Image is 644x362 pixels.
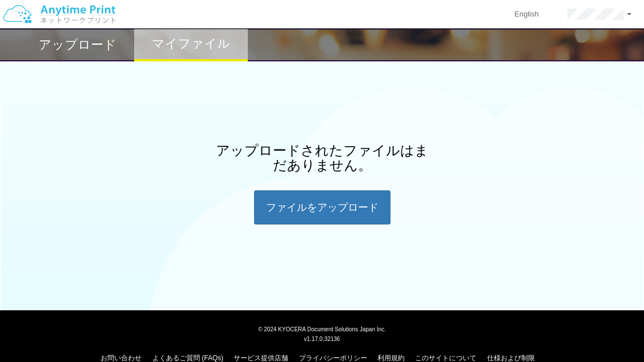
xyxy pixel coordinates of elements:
[415,354,476,362] a: このサイトについて
[234,354,288,362] a: サービス提供店舗
[254,190,390,224] div: ファイルを​​アップロード
[299,354,367,362] a: プライバシーポリシー
[152,37,230,51] h2: マイファイル
[258,325,386,332] span: © 2024 KYOCERA Document Solutions Japan Inc.
[487,354,535,362] a: 仕様および制限
[39,38,117,52] h2: アップロード
[101,354,142,362] a: お問い合わせ
[214,143,430,173] h2: アップロードされたファイルはまだありません。
[152,354,223,362] a: よくあるご質問 (FAQs)
[377,354,405,362] a: 利用規約
[304,335,340,342] span: v1.17.0.32136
